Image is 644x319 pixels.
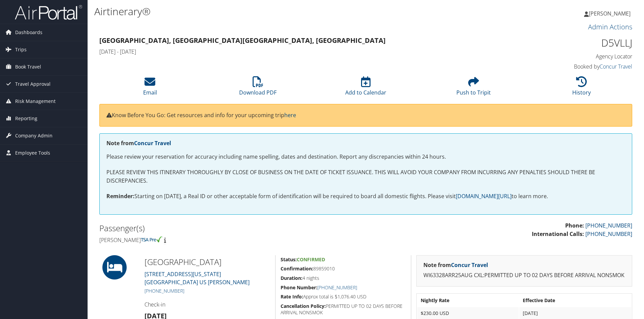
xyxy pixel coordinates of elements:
[99,236,361,244] h4: [PERSON_NAME]
[281,293,406,300] h5: Approx total is $1,076.40 USD
[451,261,488,269] a: Concur Travel
[297,256,325,263] span: Confirmed
[589,10,631,17] span: [PERSON_NAME]
[15,93,56,110] span: Risk Management
[106,192,134,200] strong: Reminder:
[15,144,50,161] span: Employee Tools
[345,80,386,96] a: Add to Calendar
[15,24,42,41] span: Dashboards
[507,36,632,50] h1: D5VLLJ
[15,127,53,144] span: Company Admin
[507,63,632,70] h4: Booked by
[239,80,277,96] a: Download PDF
[106,139,171,147] strong: Note from
[281,275,302,281] strong: Duration:
[281,303,406,316] h5: PERMITTED UP TO 02 DAYS BEFORE ARRIVAL NONSMOK
[572,80,591,96] a: History
[281,303,326,309] strong: Cancellation Policy:
[106,111,625,120] p: Know Before You Go: Get resources and info for your upcoming trip
[94,4,456,19] h1: Airtinerary®
[143,80,157,96] a: Email
[144,256,270,268] h2: [GEOGRAPHIC_DATA]
[281,293,303,300] strong: Rate Info:
[585,222,632,229] a: [PHONE_NUMBER]
[281,284,317,291] strong: Phone Number:
[507,53,632,60] h4: Agency Locator
[317,284,357,291] a: [PHONE_NUMBER]
[456,192,512,200] a: [DOMAIN_NAME][URL]
[15,4,82,20] img: airportal-logo.png
[417,294,519,307] th: Nightly Rate
[519,294,631,307] th: Effective Date
[588,22,632,31] a: Admin Actions
[281,275,406,282] h5: 4 nights
[106,153,625,161] p: Please review your reservation for accuracy including name spelling, dates and destination. Repor...
[144,288,184,294] a: [PHONE_NUMBER]
[99,48,496,55] h4: [DATE] - [DATE]
[456,80,491,96] a: Push to Tripit
[532,230,584,238] strong: International Calls:
[284,111,296,119] a: here
[585,230,632,238] a: [PHONE_NUMBER]
[15,58,41,75] span: Book Travel
[281,265,313,272] strong: Confirmation:
[565,222,584,229] strong: Phone:
[15,76,51,92] span: Travel Approval
[281,265,406,272] h5: 89859010
[141,236,163,242] img: tsa-precheck.png
[106,192,625,201] p: Starting on [DATE], a Real ID or other acceptable form of identification will be required to boar...
[423,261,488,269] strong: Note from
[584,3,637,24] a: [PERSON_NAME]
[281,256,297,263] strong: Status:
[15,110,37,127] span: Reporting
[106,168,625,185] p: PLEASE REVIEW THIS ITINERARY THOROUGHLY BY CLOSE OF BUSINESS ON THE DATE OF TICKET ISSUANCE. THIS...
[144,270,250,286] a: [STREET_ADDRESS][US_STATE][GEOGRAPHIC_DATA] US [PERSON_NAME]
[423,271,625,280] p: WI63328ARR25AUG CXL:PERMITTED UP TO 02 DAYS BEFORE ARRIVAL NONSMOK
[15,41,27,58] span: Trips
[99,36,386,45] strong: [GEOGRAPHIC_DATA], [GEOGRAPHIC_DATA] [GEOGRAPHIC_DATA], [GEOGRAPHIC_DATA]
[144,301,270,308] h4: Check-in
[134,139,171,147] a: Concur Travel
[99,222,361,234] h2: Passenger(s)
[600,63,632,70] a: Concur Travel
